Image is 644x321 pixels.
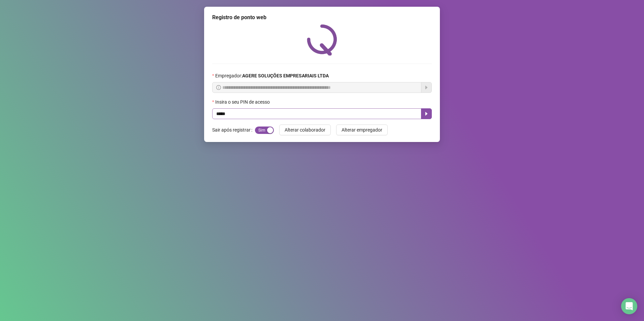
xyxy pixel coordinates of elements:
button: Alterar colaborador [279,124,331,135]
div: Registro de ponto web [212,13,432,22]
span: info-circle [216,85,221,90]
button: Alterar empregador [336,124,388,135]
span: Empregador : [215,72,329,79]
strong: AGERE SOLUÇÕES EMPRESARIAIS LTDA [242,73,329,78]
img: QRPoint [307,24,337,56]
span: Alterar empregador [342,126,382,134]
span: Alterar colaborador [285,126,325,134]
span: caret-right [424,111,429,116]
div: Open Intercom Messenger [621,298,637,314]
label: Sair após registrar [212,124,255,135]
label: Insira o seu PIN de acesso [212,98,274,106]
